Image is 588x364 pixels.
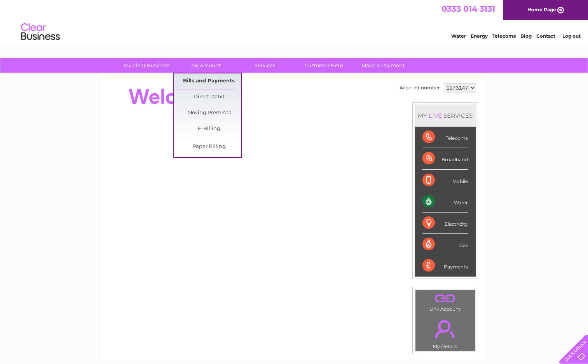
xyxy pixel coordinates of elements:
img: logo.png [21,20,60,44]
a: . [417,315,473,343]
a: Log out [562,33,581,39]
a: Moving Premises [177,105,241,121]
a: Make A Payment [351,58,415,73]
a: Telecoms [492,33,516,39]
a: 0333 014 3131 [441,4,495,14]
a: Customer Help [292,58,356,73]
a: My Clear Business [115,58,179,73]
td: Link Account [415,289,475,314]
div: Telecoms [422,127,468,148]
div: LIVE [427,112,443,119]
a: Services [233,58,297,73]
div: Clear Business is a trading name of Verastar Limited (registered in [GEOGRAPHIC_DATA] No. 3667643... [111,4,478,38]
div: Payments [422,255,468,276]
td: Account number [398,81,442,94]
a: Energy [471,33,488,39]
a: Bills and Payments [177,73,241,89]
div: Water [422,191,468,212]
a: E-Billing [177,121,241,137]
td: My Details [415,313,475,352]
div: Mobile [422,170,468,191]
a: Contact [536,33,555,39]
a: . [417,292,473,305]
a: Direct Debit [177,89,241,105]
a: Blog [520,33,532,39]
a: Water [451,33,466,39]
div: Gas [422,234,468,255]
div: Electricity [422,212,468,234]
div: Broadband [422,148,468,169]
a: My Account [174,58,238,73]
div: MY SERVICES [415,104,476,127]
a: Paper Billing [177,139,241,155]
